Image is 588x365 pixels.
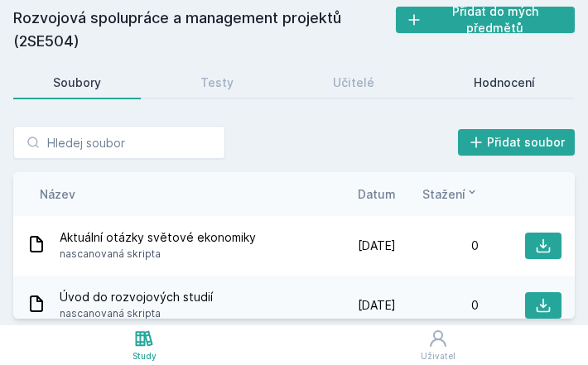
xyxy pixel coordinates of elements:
[458,129,576,156] button: Přidat soubor
[40,185,75,203] button: Název
[133,350,157,363] div: Study
[13,7,396,53] h2: Rozvojová spolupráce a management projektů (2SE504)
[396,297,479,314] div: 0
[333,74,374,91] div: Učitelé
[53,74,101,91] div: Soubory
[358,297,396,314] span: [DATE]
[60,289,213,305] span: Úvod do rozvojových studií
[396,7,575,33] button: Přidat do mých předmětů
[60,305,213,322] span: nascanovaná skripta
[293,66,414,99] a: Učitelé
[421,350,455,363] div: Uživatel
[60,229,256,246] span: Aktuální otázky světové ekonomiky
[13,66,141,99] a: Soubory
[396,238,479,254] div: 0
[13,126,225,159] input: Hledej soubor
[200,74,234,91] div: Testy
[434,66,575,99] a: Hodnocení
[422,185,479,203] button: Stažení
[358,238,396,254] span: [DATE]
[358,185,396,203] button: Datum
[474,74,535,91] div: Hodnocení
[422,185,465,203] span: Stažení
[60,246,256,262] span: nascanovaná skripta
[161,66,273,99] a: Testy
